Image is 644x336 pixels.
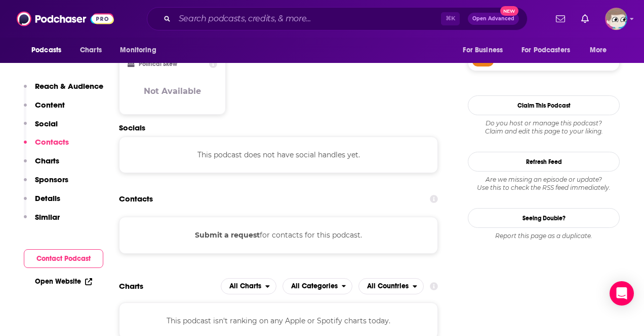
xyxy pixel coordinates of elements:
span: Podcasts [31,43,61,57]
p: Reach & Audience [35,81,103,91]
button: open menu [283,278,353,294]
span: Monitoring [120,43,156,57]
button: Open AdvancedNew [468,13,519,25]
span: All Countries [367,283,409,290]
button: Social [24,119,58,138]
button: Details [24,193,60,212]
p: Charts [35,156,59,165]
h2: Socials [119,123,438,132]
div: This podcast does not have social handles yet. [119,137,438,173]
div: Open Intercom Messenger [610,281,634,306]
button: Similar [24,212,60,231]
p: Similar [35,212,60,222]
h2: Contacts [119,189,153,209]
img: User Profile [605,8,627,30]
span: Do you host or manage this podcast? [468,119,620,127]
div: Search podcasts, credits, & more... [147,7,528,30]
button: open menu [113,41,169,60]
a: Open Website [35,277,92,286]
p: Contacts [35,137,69,147]
span: Logged in as JeremyBonds [605,8,627,30]
button: Refresh Feed [468,152,620,172]
h2: Political Skew [139,60,177,68]
div: Are we missing an episode or update? Use this to check the RSS feed immediately. [468,176,620,192]
a: Seeing Double? [468,208,620,228]
h3: Not Available [144,86,201,96]
a: Charts [73,41,108,60]
span: Charts [80,43,102,57]
button: open menu [24,41,74,60]
div: Report this page as a duplicate. [468,232,620,240]
h2: Platforms [221,278,276,294]
button: Contacts [24,137,69,156]
a: Show notifications dropdown [552,10,569,27]
div: Claim and edit this page to your liking. [468,119,620,136]
span: ⌘ K [441,12,460,25]
span: More [590,43,607,57]
span: For Podcasters [521,43,570,57]
p: Sponsors [35,175,68,184]
button: Contact Podcast [24,249,103,268]
a: Show notifications dropdown [577,10,593,27]
span: All Categories [291,283,338,290]
button: Charts [24,156,59,175]
h2: Categories [283,278,353,294]
button: Submit a request [195,229,260,241]
button: open menu [358,278,424,294]
input: Search podcasts, credits, & more... [175,11,441,27]
button: open menu [583,41,620,60]
p: Social [35,119,58,128]
button: open menu [221,278,276,294]
span: All Charts [229,283,261,290]
button: Claim This Podcast [468,95,620,115]
span: New [500,6,518,16]
h2: Countries [358,278,424,294]
img: Podchaser - Follow, Share and Rate Podcasts [17,9,114,28]
h2: Charts [119,281,143,291]
span: For Business [463,43,503,57]
span: Open Advanced [472,16,514,21]
button: open menu [456,41,515,60]
button: Sponsors [24,175,68,193]
p: Content [35,100,65,110]
button: Reach & Audience [24,81,103,100]
button: Content [24,100,65,119]
button: Show profile menu [605,8,627,30]
div: for contacts for this podcast. [119,217,438,253]
p: Details [35,193,60,203]
button: open menu [515,41,585,60]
